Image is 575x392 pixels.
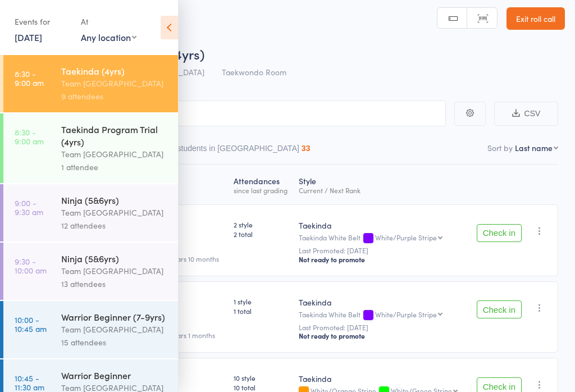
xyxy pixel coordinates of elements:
div: Team [GEOGRAPHIC_DATA] [61,77,168,90]
div: White/Purple Stripe [375,311,437,318]
span: Taekwondo Room [222,66,286,78]
input: Search by name [17,101,446,126]
div: Ninja (5&6yrs) [61,252,168,265]
time: 8:30 - 9:00 am [15,69,44,87]
span: 10 style [234,373,290,382]
a: [DATE] [15,31,42,43]
div: Team [GEOGRAPHIC_DATA] [61,148,168,161]
div: Style [294,170,469,199]
small: Last Promoted: [DATE] [299,323,464,331]
div: Not ready to promote [299,255,464,264]
div: 12 attendees [61,219,168,232]
button: Check in [477,300,522,318]
small: Last Promoted: [DATE] [299,247,464,254]
div: Not ready to promote [299,331,464,340]
button: CSV [494,102,558,126]
span: 1 style [234,297,290,306]
div: Taekinda (4yrs) [61,65,168,77]
div: At [81,12,136,31]
div: White/Purple Stripe [375,234,437,241]
time: 10:45 - 11:30 am [15,373,44,391]
a: 9:00 -9:30 amNinja (5&6yrs)Team [GEOGRAPHIC_DATA]12 attendees [3,184,178,241]
label: Sort by [487,142,513,153]
div: 15 attendees [61,336,168,349]
a: 8:30 -9:00 amTaekinda Program Trial (4yrs)Team [GEOGRAPHIC_DATA]1 attendee [3,113,178,183]
div: Team [GEOGRAPHIC_DATA] [61,265,168,277]
div: Current / Next Rank [299,186,464,194]
a: 10:00 -10:45 amWarrior Beginner (7-9yrs)Team [GEOGRAPHIC_DATA]15 attendees [3,301,178,358]
span: 2 total [234,229,290,239]
button: Check in [477,224,522,242]
span: 2 style [234,220,290,229]
div: 13 attendees [61,277,168,290]
div: Taekinda [299,297,464,308]
time: 10:00 - 10:45 am [15,315,47,333]
div: since last grading [234,186,290,194]
div: Atten­dances [229,170,294,199]
span: 1 total [234,306,290,316]
div: Taekinda [299,220,464,231]
div: Warrior Beginner [61,369,168,381]
time: 9:00 - 9:30 am [15,198,43,216]
div: Taekinda White Belt [299,311,464,320]
time: 8:30 - 9:00 am [15,127,44,145]
a: 8:30 -9:00 amTaekinda (4yrs)Team [GEOGRAPHIC_DATA]9 attendees [3,55,178,112]
a: 9:30 -10:00 amNinja (5&6yrs)Team [GEOGRAPHIC_DATA]13 attendees [3,243,178,300]
div: 9 attendees [61,90,168,103]
div: Taekinda [299,373,464,384]
button: Other students in [GEOGRAPHIC_DATA]33 [156,138,311,164]
a: Exit roll call [506,7,565,30]
span: 10 total [234,382,290,392]
div: Warrior Beginner (7-9yrs) [61,311,168,323]
div: Team [GEOGRAPHIC_DATA] [61,206,168,219]
div: Team [GEOGRAPHIC_DATA] [61,323,168,336]
div: 33 [302,144,311,153]
div: Events for [15,12,70,31]
div: Taekinda White Belt [299,234,464,243]
time: 9:30 - 10:00 am [15,257,47,275]
div: 1 attendee [61,161,168,174]
div: Any location [81,31,136,43]
div: Taekinda Program Trial (4yrs) [61,123,168,148]
div: Last name [515,142,553,153]
div: Ninja (5&6yrs) [61,194,168,206]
